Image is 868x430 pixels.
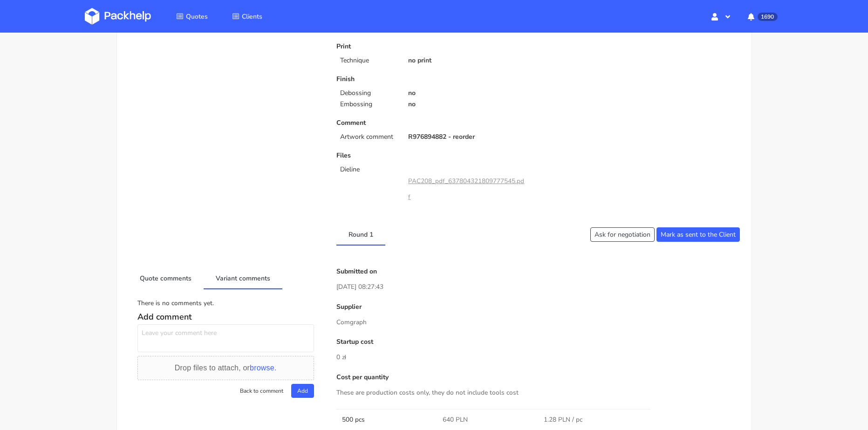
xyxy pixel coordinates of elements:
[137,312,314,322] h5: Add comment
[175,364,277,372] span: Drop files to attach, or
[408,89,532,97] p: no
[128,268,204,288] a: Quote comments
[544,415,582,424] span: 1.28 PLN / pc
[340,133,397,141] p: Artwork comment
[408,57,532,64] p: no print
[137,299,314,308] div: There is no comments yet.
[336,282,740,292] p: [DATE] 08:27:43
[758,13,777,21] span: 1690
[336,409,437,430] td: 500 pcs
[336,303,740,311] p: Supplier
[340,166,397,173] p: Dieline
[340,89,397,97] p: Debossing
[336,388,740,398] p: These are production costs only, they do not include tools cost
[408,101,532,108] p: no
[242,12,262,21] span: Clients
[340,101,397,108] p: Embossing
[204,268,282,288] a: Variant comments
[234,384,289,398] button: Back to comment
[443,415,468,424] span: 640 PLN
[85,8,151,25] img: Dashboard
[336,374,740,381] p: Cost per quantity
[336,338,740,346] p: Startup cost
[336,352,740,362] p: 0 zł
[221,8,273,25] a: Clients
[336,43,532,50] p: Print
[336,75,532,83] p: Finish
[336,152,532,159] p: Files
[336,224,385,245] a: Round 1
[336,268,740,275] p: Submitted on
[656,227,740,242] button: Mark as sent to the Client
[590,227,655,242] button: Ask for negotiation
[340,57,397,64] p: Technique
[408,177,524,201] a: PAC208_pdf_637804321809777545.pdf
[336,119,532,127] p: Comment
[740,8,783,25] button: 1690
[186,12,208,21] span: Quotes
[336,317,740,328] p: Comgraph
[250,364,276,372] span: browse.
[165,8,219,25] a: Quotes
[408,133,532,141] p: R976894882 - reorder
[291,384,314,398] button: Add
